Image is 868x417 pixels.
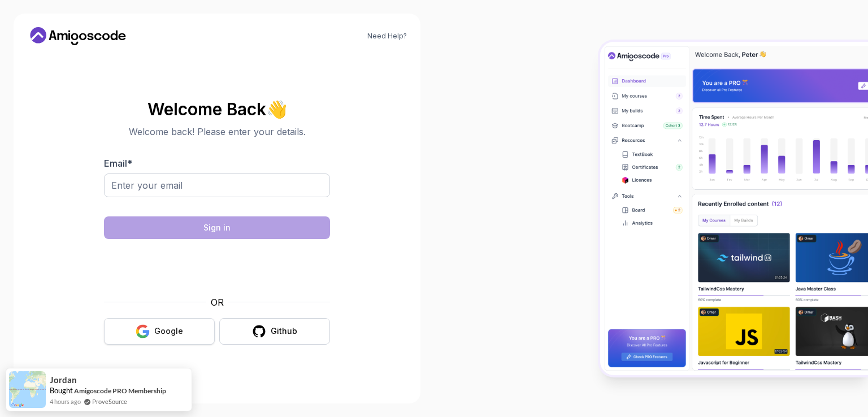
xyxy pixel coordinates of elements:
[211,296,224,309] p: OR
[271,325,297,337] div: Github
[154,325,183,337] div: Google
[92,397,127,406] a: ProveSource
[50,375,77,385] span: Jordan
[104,173,330,197] input: Enter your email
[132,246,302,289] iframe: Widget que contiene una casilla de verificación para el desafío de seguridad de hCaptcha
[27,27,129,45] a: Home link
[264,96,291,122] span: 👋
[104,158,132,169] label: Email *
[50,397,81,406] span: 4 hours ago
[104,318,215,345] button: Google
[104,125,330,138] p: Welcome back! Please enter your details.
[600,42,868,375] img: Amigoscode Dashboard
[74,386,166,395] a: Amigoscode PRO Membership
[203,222,231,233] div: Sign in
[367,32,407,41] a: Need Help?
[9,371,46,408] img: provesource social proof notification image
[104,216,330,239] button: Sign in
[104,100,330,118] h2: Welcome Back
[50,386,73,395] span: Bought
[219,318,330,345] button: Github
